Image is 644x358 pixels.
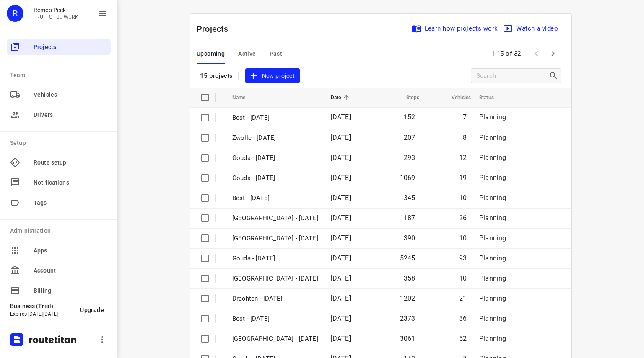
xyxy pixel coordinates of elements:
[7,262,111,279] div: Account
[34,43,107,52] span: Projects
[331,294,351,302] span: [DATE]
[459,335,467,343] span: 52
[7,39,111,55] div: Projects
[331,134,351,142] span: [DATE]
[459,314,467,322] span: 36
[400,174,415,182] span: 1069
[34,111,107,119] span: Drivers
[331,254,351,262] span: [DATE]
[34,198,107,207] span: Tags
[404,113,415,121] span: 152
[404,274,415,282] span: 358
[331,174,351,182] span: [DATE]
[7,86,111,103] div: Vehicles
[479,294,506,302] span: Planning
[34,266,107,275] span: Account
[459,234,467,242] span: 10
[404,134,415,142] span: 207
[232,133,318,143] p: Zwolle - Friday
[479,154,506,162] span: Planning
[528,45,545,62] span: Previous Page
[34,158,107,167] span: Route setup
[459,254,467,262] span: 93
[34,286,107,295] span: Billing
[34,90,107,99] span: Vehicles
[331,214,351,222] span: [DATE]
[331,113,351,121] span: [DATE]
[232,314,318,324] p: Best - Monday
[7,282,111,299] div: Billing
[459,274,467,282] span: 10
[10,71,111,80] p: Team
[395,93,420,103] span: Stops
[7,242,111,259] div: Apps
[331,154,351,162] span: [DATE]
[479,113,506,121] span: Planning
[200,72,233,80] p: 15 projects
[331,274,351,282] span: [DATE]
[404,234,415,242] span: 390
[479,254,506,262] span: Planning
[34,246,107,255] span: Apps
[545,45,561,62] span: Next Page
[238,49,256,59] span: Active
[400,214,415,222] span: 1187
[7,5,23,22] div: R
[400,335,415,343] span: 3061
[232,274,318,283] p: Antwerpen - Monday
[404,194,415,202] span: 345
[479,314,506,322] span: Planning
[232,193,318,203] p: Best - Thursday
[7,106,111,123] div: Drivers
[479,274,506,282] span: Planning
[479,194,506,202] span: Planning
[232,153,318,163] p: Gouda - Friday
[7,174,111,191] div: Notifications
[10,139,111,147] p: Setup
[463,134,467,142] span: 8
[400,254,415,262] span: 5245
[400,294,415,302] span: 1202
[270,49,283,59] span: Past
[197,23,235,35] p: Projects
[331,335,351,343] span: [DATE]
[197,49,225,59] span: Upcoming
[459,154,467,162] span: 12
[441,93,471,103] span: Vehicles
[488,45,525,63] span: 1-15 of 32
[7,194,111,211] div: Tags
[463,113,467,121] span: 7
[479,335,506,343] span: Planning
[10,303,73,309] p: Business (Trial)
[459,174,467,182] span: 19
[10,311,73,317] p: Expires [DATE][DATE]
[232,93,257,103] span: Name
[548,71,561,81] div: Search
[232,294,318,304] p: Drachten - Monday
[331,234,351,242] span: [DATE]
[232,214,318,223] p: Zwolle - Wednesday
[404,154,415,162] span: 293
[479,134,506,142] span: Planning
[459,214,467,222] span: 26
[80,306,104,313] span: Upgrade
[479,234,506,242] span: Planning
[459,194,467,202] span: 10
[34,178,107,187] span: Notifications
[250,71,295,81] span: New project
[476,70,548,82] input: Search projects
[459,294,467,302] span: 21
[232,254,318,263] p: Gouda - Monday
[479,93,505,103] span: Status
[232,113,318,123] p: Best - Friday
[331,194,351,202] span: [DATE]
[232,234,318,243] p: Zwolle - Tuesday
[10,227,111,235] p: Administration
[34,7,78,13] p: Remco Peek
[400,314,415,322] span: 2373
[331,93,352,103] span: Date
[331,314,351,322] span: [DATE]
[479,214,506,222] span: Planning
[245,68,300,84] button: New project
[232,173,318,183] p: Gouda - Thursday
